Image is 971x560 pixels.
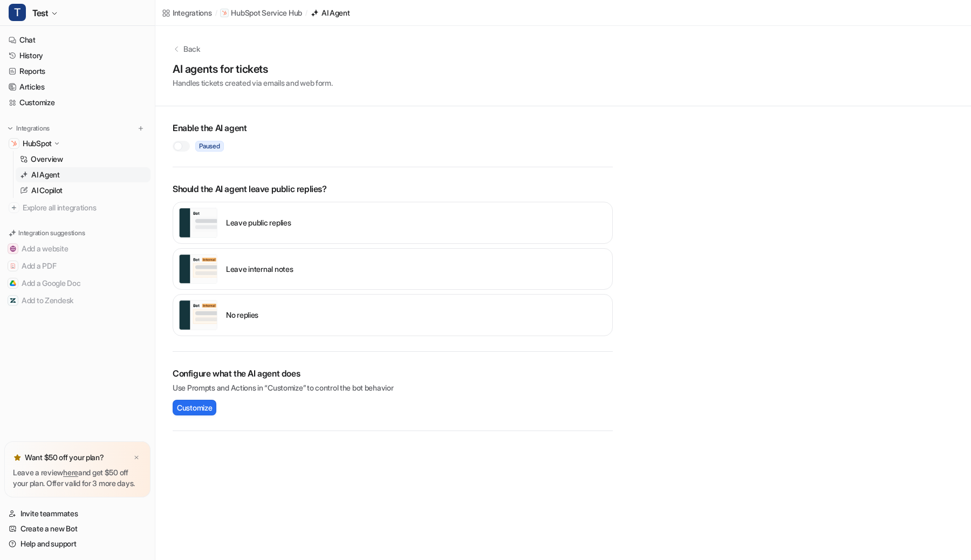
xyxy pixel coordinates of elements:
[173,248,613,290] div: internal_reply
[4,521,151,536] a: Create a new Bot
[16,183,151,198] a: AI Copilot
[322,7,350,18] div: AI Agent
[31,169,60,180] p: AI Agent
[173,182,613,195] p: Should the AI agent leave public replies?
[4,123,53,134] button: Integrations
[215,8,217,18] span: /
[9,4,26,21] span: T
[173,7,212,18] div: Integrations
[179,300,217,330] img: user
[173,382,613,393] p: Use Prompts and Actions in “Customize” to control the bot behavior
[305,8,307,18] span: /
[183,43,200,54] p: Back
[10,280,16,286] img: Add a Google Doc
[226,217,291,228] p: Leave public replies
[4,32,151,47] a: Chat
[173,77,333,88] p: Handles tickets created via emails and web form.
[4,275,151,292] button: Add a Google DocAdd a Google Doc
[177,402,212,413] span: Customize
[173,202,613,244] div: external_reply
[173,294,613,336] div: disabled
[9,202,19,213] img: explore all integrations
[231,8,302,18] p: HubSpot Service Hub
[173,61,333,77] h1: AI agents for tickets
[23,199,146,216] span: Explore all integrations
[179,254,217,284] img: user
[13,453,22,462] img: star
[23,138,52,149] p: HubSpot
[16,124,50,133] p: Integrations
[137,125,145,132] img: menu_add.svg
[220,8,302,18] a: HubSpot Service Hub iconHubSpot Service Hub
[195,141,224,152] span: Paused
[11,140,17,147] img: HubSpot
[222,10,227,16] img: HubSpot Service Hub icon
[4,292,151,309] button: Add to ZendeskAdd to Zendesk
[13,467,142,489] p: Leave a review and get $50 off your plan. Offer valid for 3 more days.
[162,7,212,18] a: Integrations
[4,64,151,79] a: Reports
[16,167,151,182] a: AI Agent
[18,228,85,238] p: Integration suggestions
[173,121,613,134] h2: Enable the AI agent
[4,200,151,215] a: Explore all integrations
[4,536,151,551] a: Help and support
[4,240,151,257] button: Add a websiteAdd a website
[32,5,48,21] span: Test
[31,185,63,196] p: AI Copilot
[226,263,293,275] p: Leave internal notes
[4,48,151,63] a: History
[31,154,63,165] p: Overview
[173,400,216,415] button: Customize
[133,454,140,461] img: x
[4,506,151,521] a: Invite teammates
[10,245,16,252] img: Add a website
[10,297,16,304] img: Add to Zendesk
[25,452,104,463] p: Want $50 off your plan?
[179,208,217,238] img: user
[311,7,350,18] a: AI Agent
[173,367,613,380] h2: Configure what the AI agent does
[4,95,151,110] a: Customize
[4,79,151,94] a: Articles
[16,152,151,167] a: Overview
[4,257,151,275] button: Add a PDFAdd a PDF
[63,468,78,477] a: here
[6,125,14,132] img: expand menu
[226,309,258,320] p: No replies
[10,263,16,269] img: Add a PDF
